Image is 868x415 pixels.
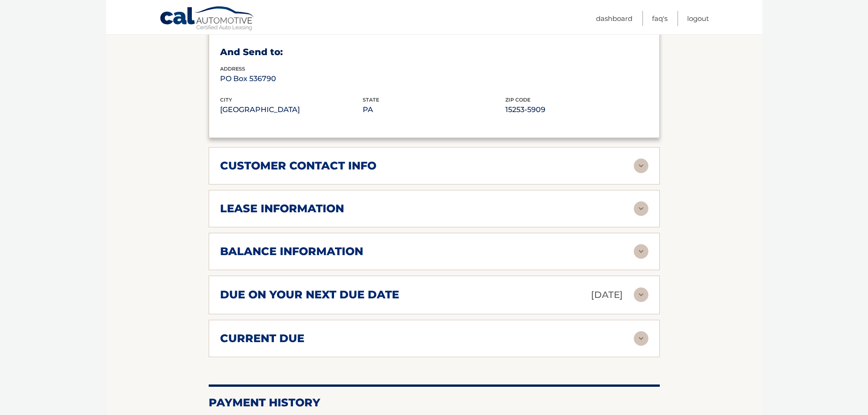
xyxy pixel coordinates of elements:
[220,245,363,258] h2: balance information
[220,159,376,173] h2: customer contact info
[505,97,530,103] span: zip code
[220,72,363,85] p: PO Box 536790
[634,331,648,346] img: accordion-rest.svg
[634,159,648,173] img: accordion-rest.svg
[363,103,505,116] p: PA
[220,202,344,215] h2: lease information
[505,103,648,116] p: 15253-5909
[220,46,648,58] h3: And Send to:
[159,6,255,32] a: Cal Automotive
[634,201,648,216] img: accordion-rest.svg
[687,11,709,26] a: Logout
[209,396,660,410] h2: Payment History
[220,332,304,345] h2: current due
[220,103,363,116] p: [GEOGRAPHIC_DATA]
[652,11,668,26] a: FAQ's
[634,287,648,302] img: accordion-rest.svg
[220,97,232,103] span: city
[634,244,648,259] img: accordion-rest.svg
[363,97,379,103] span: state
[591,287,623,303] p: [DATE]
[220,288,399,302] h2: due on your next due date
[220,66,245,72] span: address
[596,11,632,26] a: Dashboard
